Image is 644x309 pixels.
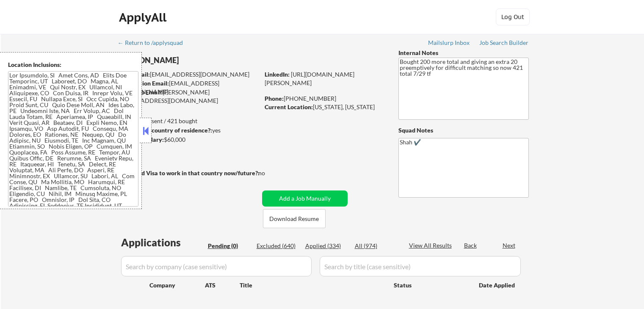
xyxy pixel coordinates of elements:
div: Job Search Builder [479,40,529,46]
div: All (974) [355,242,397,250]
strong: Phone: [265,95,284,102]
div: $60,000 [118,135,259,144]
div: [US_STATE], [US_STATE] [265,103,384,111]
div: Mailslurp Inbox [428,40,470,46]
button: Download Resume [263,209,326,228]
button: Log Out [496,8,530,25]
div: Applied (334) [305,242,348,250]
div: Next [503,241,516,250]
a: [URL][DOMAIN_NAME][PERSON_NAME] [265,71,354,86]
div: [EMAIL_ADDRESS][DOMAIN_NAME] [119,70,259,79]
button: Add a Job Manually [262,190,348,207]
div: ATS [205,281,240,290]
div: [PERSON_NAME] [119,55,293,66]
div: Status [394,277,467,292]
div: yes [118,126,257,135]
div: no [258,169,282,177]
a: Mailslurp Inbox [428,39,470,48]
div: ← Return to /applysquad [118,40,191,46]
input: Search by company (case sensitive) [121,256,312,276]
div: Date Applied [479,281,516,290]
div: Excluded (640) [257,242,299,250]
div: ApplyAll [119,10,169,25]
strong: Can work in country of residence?: [118,127,212,134]
div: Location Inclusions: [8,61,138,69]
div: Squad Notes [398,126,529,135]
div: [EMAIL_ADDRESS][DOMAIN_NAME] [119,79,259,96]
div: Company [149,281,205,290]
div: View All Results [409,241,454,250]
div: Title [240,281,386,290]
div: Applications [121,237,205,248]
div: [PHONE_NUMBER] [265,94,384,103]
div: [PERSON_NAME][EMAIL_ADDRESS][DOMAIN_NAME] [119,88,259,105]
div: Back [464,241,478,250]
strong: Will need Visa to work in that country now/future?: [119,169,260,177]
a: Job Search Builder [479,39,529,48]
div: Internal Notes [398,49,529,57]
a: ← Return to /applysquad [118,39,191,48]
div: 334 sent / 421 bought [118,117,259,125]
strong: LinkedIn: [265,71,290,78]
div: Pending (0) [208,242,250,250]
input: Search by title (case sensitive) [320,256,521,276]
strong: Current Location: [265,103,313,110]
